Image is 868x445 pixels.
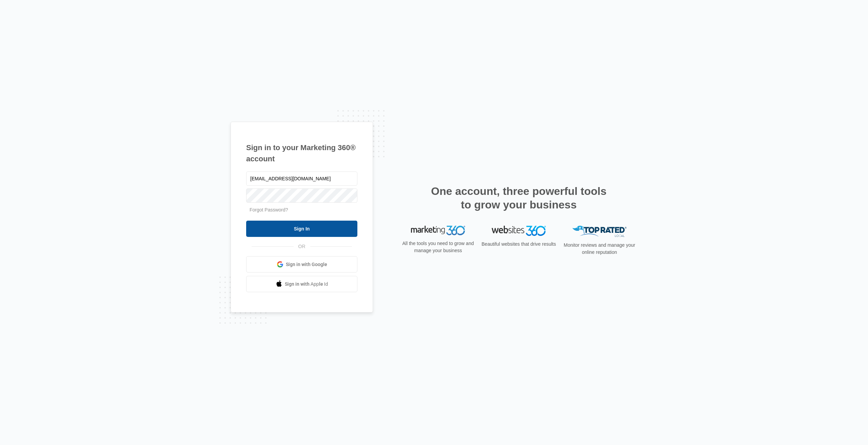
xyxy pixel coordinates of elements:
a: Sign in with Apple Id [246,276,357,292]
input: Sign In [246,221,357,237]
img: Top Rated Local [572,226,627,237]
h2: One account, three powerful tools to grow your business [429,184,609,211]
h1: Sign in to your Marketing 360® account [246,142,357,164]
img: Websites 360 [492,226,546,236]
a: Forgot Password? [250,207,288,213]
p: Monitor reviews and manage your online reputation [561,242,637,256]
span: OR [294,243,310,250]
span: Sign in with Apple Id [285,281,328,288]
p: All the tools you need to grow and manage your business [400,240,476,254]
img: Marketing 360 [411,226,465,235]
span: Sign in with Google [286,261,327,268]
a: Sign in with Google [246,256,357,272]
input: Email [246,171,357,186]
p: Beautiful websites that drive results [481,241,557,248]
